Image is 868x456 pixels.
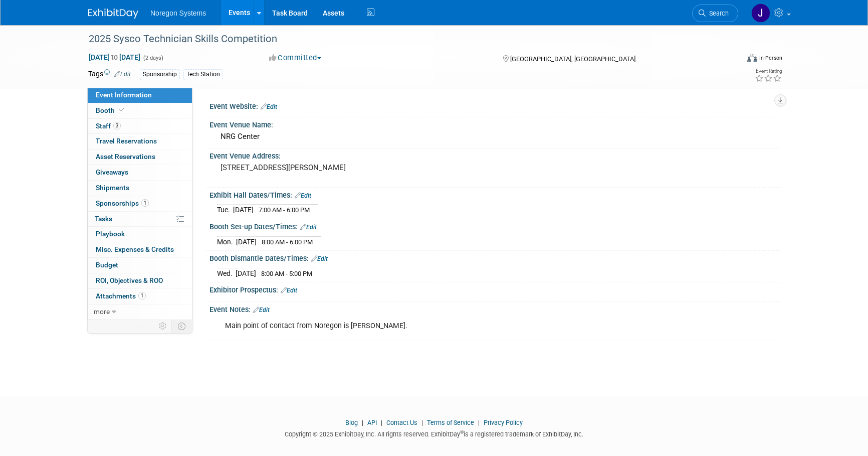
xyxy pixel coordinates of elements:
[217,205,233,215] td: Tue.
[88,134,192,149] a: Travel Reservations
[311,255,328,262] a: Edit
[367,419,377,426] a: API
[427,419,474,426] a: Terms of Service
[510,55,635,63] span: [GEOGRAPHIC_DATA], [GEOGRAPHIC_DATA]
[96,153,155,161] span: Asset Reservations
[378,419,385,426] span: |
[150,9,206,17] span: Noregon Systems
[88,53,141,62] span: [DATE] [DATE]
[300,224,317,231] a: Edit
[88,305,192,320] a: more
[88,196,192,211] a: Sponsorships1
[209,219,780,232] div: Booth Set-up Dates/Times:
[114,71,131,78] a: Edit
[88,212,192,227] a: Tasks
[679,52,782,67] div: Event Format
[88,69,131,80] td: Tags
[96,91,152,99] span: Event Information
[386,419,417,426] a: Contact Us
[95,215,112,223] span: Tasks
[259,206,310,214] span: 7:00 AM - 6:00 PM
[221,163,436,172] pre: [STREET_ADDRESS][PERSON_NAME]
[88,165,192,180] a: Giveaways
[85,30,723,48] div: 2025 Sysco Technician Skills Competition
[359,419,366,426] span: |
[88,88,192,103] a: Event Information
[96,276,163,284] span: ROI, Objectives & ROO
[281,287,297,294] a: Edit
[119,107,124,113] i: Booth reservation complete
[88,149,192,165] a: Asset Reservations
[692,5,738,22] a: Search
[88,103,192,118] a: Booth
[96,261,118,269] span: Budget
[706,10,729,17] span: Search
[110,53,119,61] span: to
[96,106,126,114] span: Booth
[138,292,146,299] span: 1
[751,4,770,23] img: Johana Gil
[345,419,358,426] a: Blog
[96,137,157,145] span: Travel Reservations
[172,320,192,333] td: Toggle Event Tabs
[96,184,129,192] span: Shipments
[209,188,780,201] div: Exhibit Hall Dates/Times:
[209,148,780,161] div: Event Venue Address:
[94,308,110,316] span: more
[236,236,257,247] td: [DATE]
[755,69,782,74] div: Event Rating
[261,270,312,277] span: 8:00 AM - 5:00 PM
[209,251,780,264] div: Booth Dismantle Dates/Times:
[96,122,121,130] span: Staff
[209,302,780,315] div: Event Notes:
[217,129,772,144] div: NRG Center
[236,268,256,278] td: [DATE]
[476,419,482,426] span: |
[96,292,146,300] span: Attachments
[419,419,425,426] span: |
[261,103,277,110] a: Edit
[88,289,192,304] a: Attachments1
[233,205,254,215] td: [DATE]
[88,119,192,134] a: Staff3
[218,316,670,336] div: Main point of contact from Noregon is [PERSON_NAME].
[295,192,311,199] a: Edit
[484,419,523,426] a: Privacy Policy
[209,99,780,112] div: Event Website:
[141,199,149,207] span: 1
[154,320,172,333] td: Personalize Event Tab Strip
[88,273,192,288] a: ROI, Objectives & ROO
[88,9,138,19] img: ExhibitDay
[217,236,236,247] td: Mon.
[140,69,180,80] div: Sponsorship
[88,181,192,196] a: Shipments
[88,258,192,273] a: Budget
[183,69,223,80] div: Tech Station
[253,307,270,314] a: Edit
[217,268,236,278] td: Wed.
[460,429,464,435] sup: ®
[113,122,121,129] span: 3
[96,245,174,253] span: Misc. Expenses & Credits
[759,54,782,62] div: In-Person
[266,53,325,63] button: Committed
[209,117,780,130] div: Event Venue Name:
[209,282,780,295] div: Exhibitor Prospectus:
[96,168,128,176] span: Giveaways
[88,242,192,257] a: Misc. Expenses & Credits
[96,230,125,238] span: Playbook
[88,227,192,242] a: Playbook
[142,55,163,61] span: (2 days)
[96,199,149,207] span: Sponsorships
[262,238,313,246] span: 8:00 AM - 6:00 PM
[747,54,757,62] img: Format-Inperson.png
